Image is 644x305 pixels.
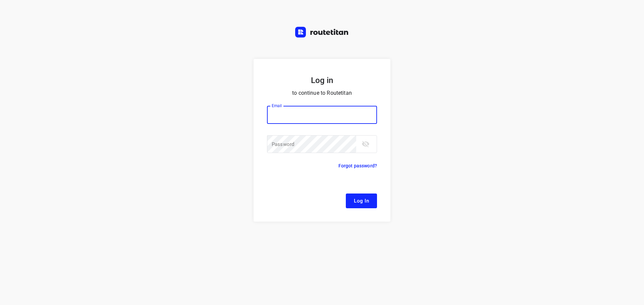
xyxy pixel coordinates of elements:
span: Log In [354,197,369,205]
p: to continue to Routetitan [267,88,377,98]
img: Routetitan [295,27,349,37]
button: Log In [346,194,377,208]
h5: Log in [267,75,377,86]
p: Forgot password? [338,162,377,170]
button: toggle password visibility [359,137,372,151]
